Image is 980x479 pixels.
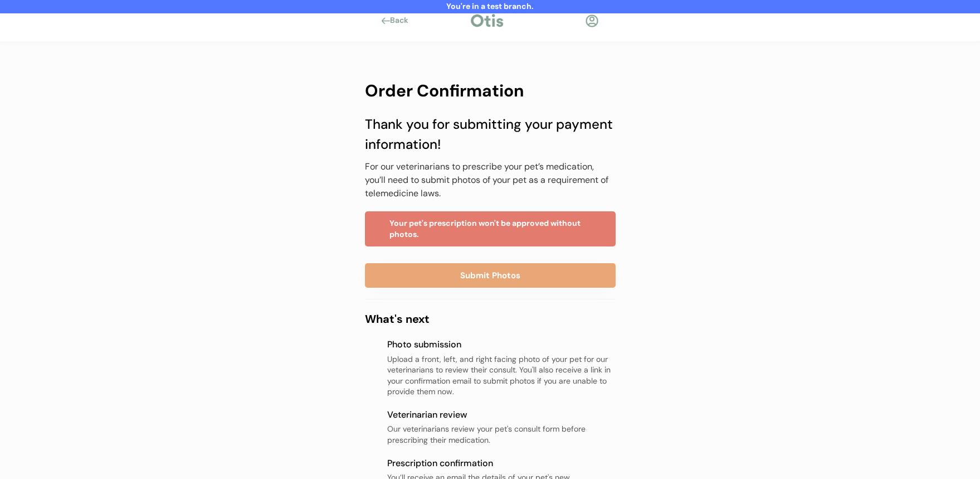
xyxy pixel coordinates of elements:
div: Prescription confirmation [387,457,616,470]
div: Order Confirmation [365,78,616,103]
div: Photo submission [387,338,616,351]
div: Our veterinarians review your pet's consult form before prescribing their medication. [387,424,616,446]
div: Thank you for submitting your payment information! [365,114,616,154]
div: For our veterinarians to prescribe your pet’s medication, you’ll need to submit photos of your pe... [365,160,616,200]
div: What's next [365,311,616,327]
div: Your pet's prescription won't be approved without photos. [389,218,609,240]
button: Submit Photos [365,263,616,288]
div: Upload a front, left, and right facing photo of your pet for our veterinarians to review their co... [387,354,616,398]
div: Back [390,15,415,26]
div: Veterinarian review [387,409,616,421]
